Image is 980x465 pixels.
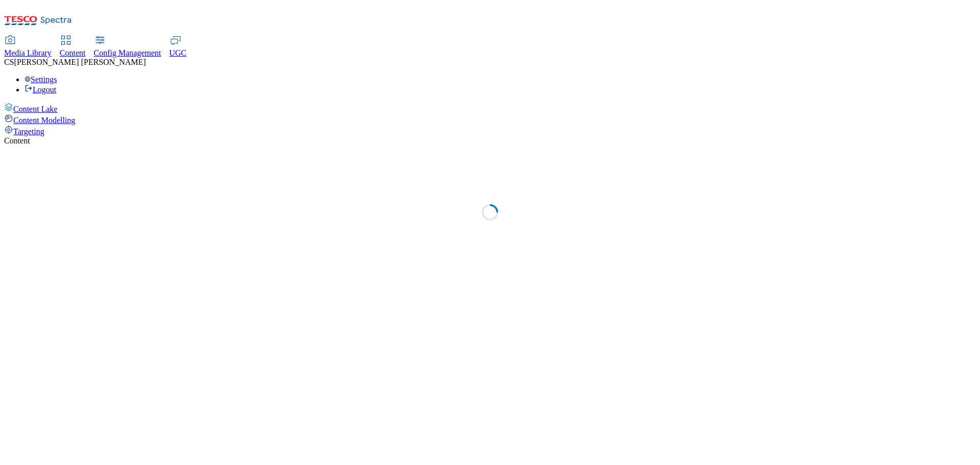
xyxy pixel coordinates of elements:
[94,36,161,58] a: Config Management
[4,36,52,58] a: Media Library
[169,48,187,57] span: UGC
[13,127,44,136] span: Targeting
[14,58,146,66] span: [PERSON_NAME] [PERSON_NAME]
[94,48,161,57] span: Config Management
[24,75,57,84] a: Settings
[169,36,187,58] a: UGC
[4,136,976,145] div: Content
[4,103,976,114] a: Content Lake
[60,48,86,57] span: Content
[4,114,976,125] a: Content Modelling
[4,58,14,66] span: CS
[24,85,56,94] a: Logout
[60,36,86,58] a: Content
[13,116,75,125] span: Content Modelling
[4,48,52,57] span: Media Library
[13,105,58,113] span: Content Lake
[4,125,976,136] a: Targeting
